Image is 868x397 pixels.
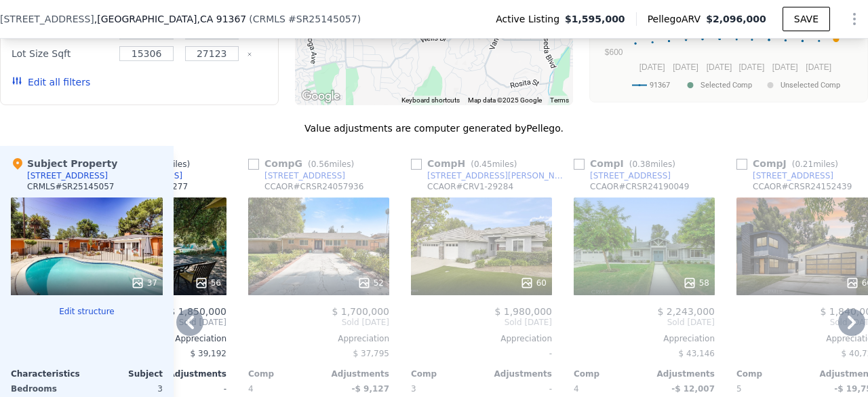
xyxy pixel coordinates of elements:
[574,170,671,181] a: [STREET_ADDRESS]
[357,276,384,290] div: 52
[565,12,625,26] span: $1,595,000
[264,181,363,192] div: CCAOR # CRSR24057936
[248,384,254,394] span: 4
[249,12,361,26] div: ( )
[574,384,579,394] span: 4
[679,349,715,358] span: $ 43,146
[574,368,644,379] div: Comp
[248,170,345,181] a: [STREET_ADDRESS]
[411,317,552,328] span: Sold [DATE]
[264,170,345,181] div: [STREET_ADDRESS]
[736,157,844,170] div: Comp J
[195,276,221,290] div: 56
[632,159,650,169] span: 0.38
[574,157,681,170] div: Comp I
[131,276,157,290] div: 37
[288,14,357,24] span: # SR25145057
[298,88,343,105] img: Google
[12,75,90,89] button: Edit all filters
[11,306,163,317] button: Edit structure
[783,7,830,31] button: SAVE
[411,157,522,170] div: Comp H
[781,81,840,90] text: Unselected Comp
[753,181,852,192] div: CCAOR # CRSR24152439
[673,62,699,72] text: [DATE]
[494,306,552,317] span: $ 1,980,000
[657,306,715,317] span: $ 2,243,000
[706,14,766,24] span: $2,096,000
[736,368,807,379] div: Comp
[550,96,569,104] a: Terms
[481,368,552,379] div: Adjustments
[27,170,108,181] div: [STREET_ADDRESS]
[248,157,359,170] div: Comp G
[427,170,568,181] div: [STREET_ADDRESS][PERSON_NAME]
[311,159,330,169] span: 0.56
[701,81,752,90] text: Selected Comp
[411,344,552,363] div: -
[248,333,389,344] div: Appreciation
[411,333,552,344] div: Appreciation
[253,14,285,24] span: CRMLS
[353,349,389,358] span: $ 37,795
[401,96,460,105] button: Keyboard shortcuts
[197,14,246,24] span: , CA 91367
[468,96,542,104] span: Map data ©2025 Google
[411,170,568,181] a: [STREET_ADDRESS][PERSON_NAME]
[298,88,343,105] a: Open this area in Google Maps (opens a new window)
[247,52,252,57] button: Clear
[191,349,226,358] span: $ 39,192
[411,368,481,379] div: Comp
[27,181,114,192] div: CRMLS # SR25145057
[87,368,163,379] div: Subject
[302,159,359,169] span: ( miles)
[639,62,665,72] text: [DATE]
[156,368,226,379] div: Adjustments
[319,368,389,379] div: Adjustments
[427,181,513,192] div: CCAOR # CRV1-29284
[590,170,671,181] div: [STREET_ADDRESS]
[11,157,117,170] div: Subject Property
[332,306,389,317] span: $ 1,700,000
[841,5,868,33] button: Show Options
[787,159,844,169] span: ( miles)
[648,12,707,26] span: Pellego ARV
[671,384,715,394] span: -$ 12,007
[590,181,689,192] div: CCAOR # CRSR24190049
[739,62,765,72] text: [DATE]
[574,317,715,328] span: Sold [DATE]
[683,276,709,290] div: 58
[411,384,416,394] span: 3
[574,333,715,344] div: Appreciation
[795,159,813,169] span: 0.21
[624,159,681,169] span: ( miles)
[248,317,389,328] span: Sold [DATE]
[707,62,732,72] text: [DATE]
[644,368,715,379] div: Adjustments
[736,170,833,181] a: [STREET_ADDRESS]
[169,306,226,317] span: $ 1,850,000
[520,276,547,290] div: 60
[352,384,389,394] span: -$ 9,127
[806,62,832,72] text: [DATE]
[11,368,87,379] div: Characteristics
[465,159,522,169] span: ( miles)
[772,62,798,72] text: [DATE]
[248,368,319,379] div: Comp
[94,12,246,26] span: , [GEOGRAPHIC_DATA]
[736,384,742,394] span: 5
[12,44,111,63] div: Lot Size Sqft
[650,81,670,90] text: 91367
[605,48,623,57] text: $600
[496,12,565,26] span: Active Listing
[474,159,492,169] span: 0.45
[753,170,833,181] div: [STREET_ADDRESS]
